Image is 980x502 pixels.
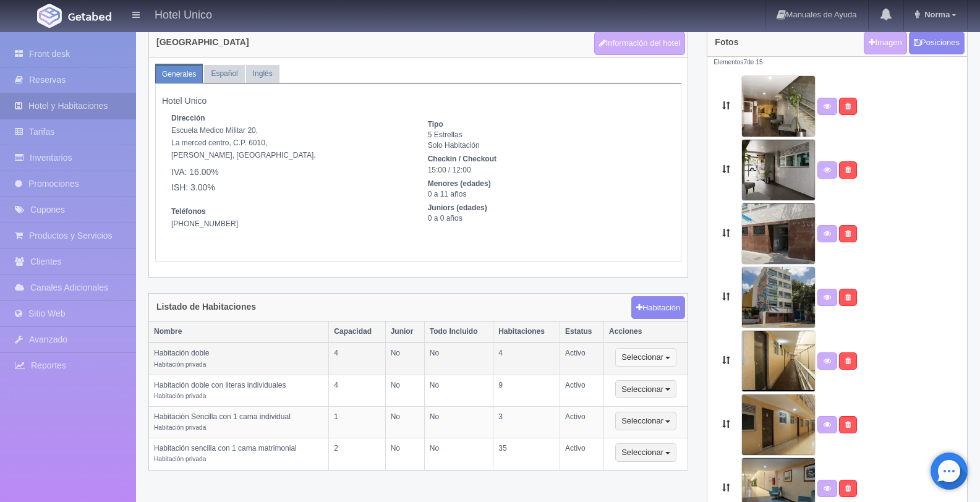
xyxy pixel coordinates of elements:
h4: Listado de Habitaciones [156,302,256,312]
button: Seleccionar [615,412,676,430]
th: Todo Incluido [424,321,493,342]
td: 4 [329,375,385,406]
td: 35 [493,438,560,470]
button: Información del hotel [594,32,686,55]
td: No [385,375,424,406]
td: No [424,375,493,406]
span: 7 [743,59,747,66]
button: Seleccionar [615,380,676,399]
td: Activo [560,407,604,438]
img: Getabed [68,12,111,21]
img: 651_8410.png [741,75,816,137]
th: Nombre [149,321,329,342]
img: 651_8407.png [741,394,816,456]
td: No [385,407,424,438]
h4: Fotos [715,38,738,47]
address: Escuela Medico Militar 20, La merced centro, C.P. 6010, [PERSON_NAME], [GEOGRAPHIC_DATA]. [171,112,409,193]
small: Habitación privada [154,424,206,431]
dt: Tipo [428,119,666,130]
td: No [424,407,493,438]
td: 9 [493,375,560,406]
h4: Hotel Unico [155,6,212,22]
a: Imagen [864,32,906,54]
td: Habitación Sencilla con 1 cama individual [149,407,329,438]
dt: Checkin / Checkout [428,154,666,164]
small: Habitación privada [154,393,206,399]
button: Seleccionar [615,443,676,462]
h5: IVA: 16.00% [171,168,409,177]
strong: Dirección [171,114,205,122]
h5: ISH: 3.00% [171,183,409,192]
th: Junior [385,321,424,342]
td: No [424,342,493,375]
img: 651_8406.png [741,330,816,392]
td: 2 [329,438,385,470]
img: Getabed [37,4,62,28]
span: Norma [921,10,950,19]
small: Habitación privada [154,361,206,368]
td: Habitación doble [149,342,329,375]
img: 651_8409.png [741,139,816,201]
td: Activo [560,438,604,470]
th: Acciones [604,321,688,342]
a: Inglés [246,65,279,83]
a: Generales [155,66,203,83]
small: Elementos de 15 [714,59,762,66]
th: Habitaciones [493,321,560,342]
dd: 5 Estrellas Solo Habitación [428,130,666,151]
button: Habitación [631,296,685,320]
dd: 0 a 0 años [428,213,666,224]
address: [PHONE_NUMBER] [171,205,409,242]
td: 3 [493,407,560,438]
img: 651_8405.png [741,266,816,328]
strong: Teléfonos [171,207,206,216]
td: No [424,438,493,470]
td: 4 [329,342,385,375]
h5: Hotel Unico [162,96,675,106]
a: Español [204,65,244,83]
td: Activo [560,342,604,375]
button: Posiciones [909,32,965,54]
td: 1 [329,407,385,438]
th: Capacidad [329,321,385,342]
h4: [GEOGRAPHIC_DATA] [156,38,249,47]
td: 4 [493,342,560,375]
th: Estatus [560,321,604,342]
td: Habitación sencilla con 1 cama matrimonial [149,438,329,470]
small: Habitación privada [154,456,206,462]
dt: Menores (edades) [428,179,666,189]
button: Seleccionar [615,348,676,367]
td: No [385,342,424,375]
td: Habitación doble con literas individuales [149,375,329,406]
img: 651_8404.png [741,203,816,265]
td: No [385,438,424,470]
dd: 15:00 / 12:00 [428,165,666,176]
dt: Juniors (edades) [428,203,666,213]
td: Activo [560,375,604,406]
dd: 0 a 11 años [428,189,666,200]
